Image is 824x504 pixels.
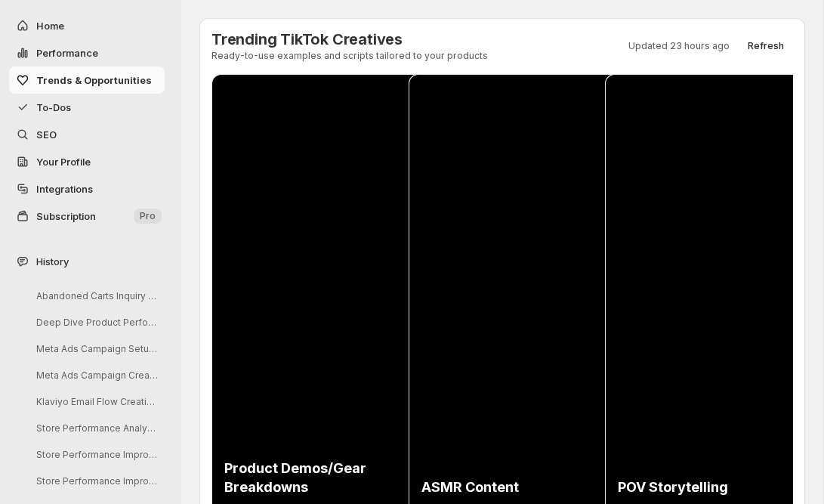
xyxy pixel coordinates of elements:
button: Abandoned Carts Inquiry for [DATE] [24,284,168,308]
button: Refresh [739,36,793,57]
a: Integrations [9,175,165,203]
div: Product Demos/Gear Breakdowns [224,459,387,496]
span: SEO [36,128,57,141]
p: Ready-to-use examples and scripts tailored to your products [211,50,488,62]
button: Subscription [9,203,165,230]
button: Trends & Opportunities [9,66,165,94]
span: Integrations [36,183,93,195]
span: Your Profile [36,156,91,168]
a: Your Profile [9,148,165,175]
button: Store Performance Analysis and Suggestions [24,416,168,440]
button: Meta Ads Campaign Setup Instructions [24,337,168,360]
button: Meta Ads Campaign Creation Guide [24,363,168,387]
p: Updated 23 hours ago [628,40,730,52]
span: Performance [36,47,98,59]
button: Home [9,12,165,39]
button: Store Performance Improvement Analysis Steps [24,443,168,466]
button: Klaviyo Email Flow Creation Guide [24,390,168,413]
div: POV Storytelling [618,478,781,496]
span: History [36,254,69,269]
button: Performance [9,39,165,66]
button: To-Dos [9,94,165,121]
button: Deep Dive Product Performance Analysis [24,311,168,334]
span: Trends & Opportunities [36,74,152,86]
div: ASMR Content [421,478,585,496]
h3: Trending TikTok Creatives [211,30,488,48]
a: SEO [9,121,165,148]
button: Store Performance Improvement Analysis [24,469,168,493]
span: Pro [140,210,156,222]
span: Refresh [748,40,784,52]
span: Home [36,20,64,32]
span: To-Dos [36,101,71,113]
span: Subscription [36,210,96,222]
